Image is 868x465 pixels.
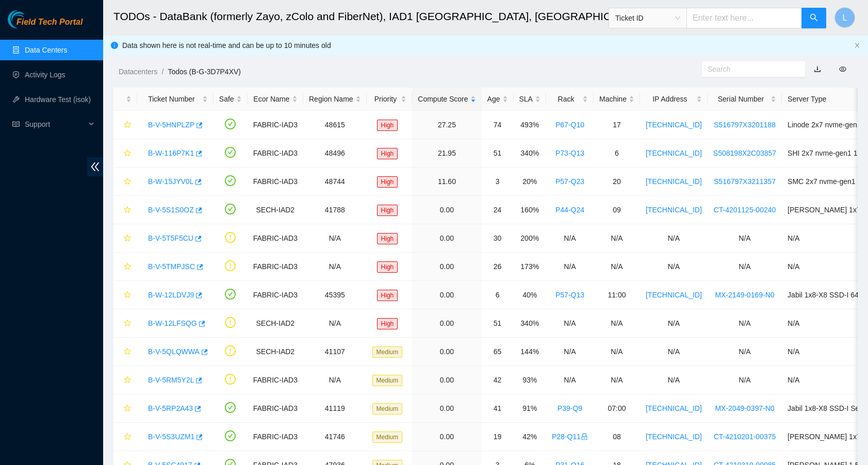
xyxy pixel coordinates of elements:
[714,121,776,129] a: S516797X3201188
[377,205,398,216] span: High
[514,111,546,139] td: 493%
[124,320,131,328] span: star
[546,253,594,281] td: N/A
[546,224,594,253] td: N/A
[8,19,83,32] a: Akamai TechnologiesField Tech Portal
[646,149,702,157] a: [TECHNICAL_ID]
[708,366,782,394] td: N/A
[148,376,194,384] a: B-V-5RM5Y2L
[412,394,481,423] td: 0.00
[482,168,514,196] td: 3
[482,196,514,224] td: 24
[806,61,829,77] button: download
[555,149,584,157] a: P73-Q13
[124,291,131,300] span: star
[119,117,132,133] button: star
[25,114,86,135] span: Support
[248,309,303,338] td: SECH-IAD2
[248,168,303,196] td: FABRIC-IAD3
[594,366,640,394] td: N/A
[594,139,640,168] td: 6
[377,176,398,188] span: High
[119,315,132,331] button: star
[814,65,821,73] a: download
[615,10,680,26] span: Ticket ID
[303,338,367,366] td: 41107
[714,177,776,186] a: S516797X3211357
[303,224,367,253] td: N/A
[225,175,236,186] span: check-circle
[372,403,403,414] span: Medium
[119,173,132,190] button: star
[303,111,367,139] td: 48615
[248,139,303,168] td: FABRIC-IAD3
[412,196,481,224] td: 0.00
[482,111,514,139] td: 74
[839,65,846,73] span: eye
[514,309,546,338] td: 340%
[686,8,802,28] input: Enter text here...
[646,404,702,412] a: [TECHNICAL_ID]
[248,423,303,451] td: FABRIC-IAD3
[801,8,826,28] button: search
[225,232,236,243] span: exclamation-circle
[514,394,546,423] td: 91%
[646,177,702,186] a: [TECHNICAL_ID]
[708,338,782,366] td: N/A
[594,394,640,423] td: 07:00
[594,253,640,281] td: N/A
[225,430,236,441] span: check-circle
[119,258,132,275] button: star
[303,139,367,168] td: 48496
[514,168,546,196] td: 20%
[482,338,514,366] td: 65
[594,168,640,196] td: 20
[412,168,481,196] td: 11.60
[8,10,52,28] img: Akamai Technologies
[148,234,193,242] a: B-V-5T5F5CU
[412,281,481,309] td: 0.00
[412,423,481,451] td: 0.00
[646,433,702,441] a: [TECHNICAL_ID]
[124,263,131,271] span: star
[225,317,236,328] span: exclamation-circle
[714,433,776,441] a: CT-4210201-00375
[25,46,67,54] a: Data Centers
[377,148,398,159] span: High
[558,404,582,412] a: P39-Q9
[412,338,481,366] td: 0.00
[514,366,546,394] td: 93%
[248,224,303,253] td: FABRIC-IAD3
[546,366,594,394] td: N/A
[225,345,236,356] span: exclamation-circle
[372,375,403,386] span: Medium
[225,119,236,129] span: check-circle
[377,261,398,273] span: High
[552,433,588,441] a: P28-Q11lock
[17,18,83,27] span: Field Tech Portal
[646,291,702,299] a: [TECHNICAL_ID]
[514,281,546,309] td: 40%
[594,338,640,366] td: N/A
[124,235,131,243] span: star
[412,309,481,338] td: 0.00
[303,253,367,281] td: N/A
[377,318,398,329] span: High
[303,168,367,196] td: 48744
[640,366,708,394] td: N/A
[581,433,588,440] span: lock
[148,121,194,129] a: B-V-5HNPLZP
[640,309,708,338] td: N/A
[119,68,157,76] a: Datacenters
[148,347,200,356] a: B-V-5QLQWWA
[810,13,818,23] span: search
[124,150,131,158] span: star
[25,95,91,104] a: Hardware Test (isok)
[148,177,193,186] a: B-W-15JYV0L
[372,431,403,443] span: Medium
[119,343,132,360] button: star
[708,224,782,253] td: N/A
[482,253,514,281] td: 26
[594,224,640,253] td: N/A
[854,42,860,49] button: close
